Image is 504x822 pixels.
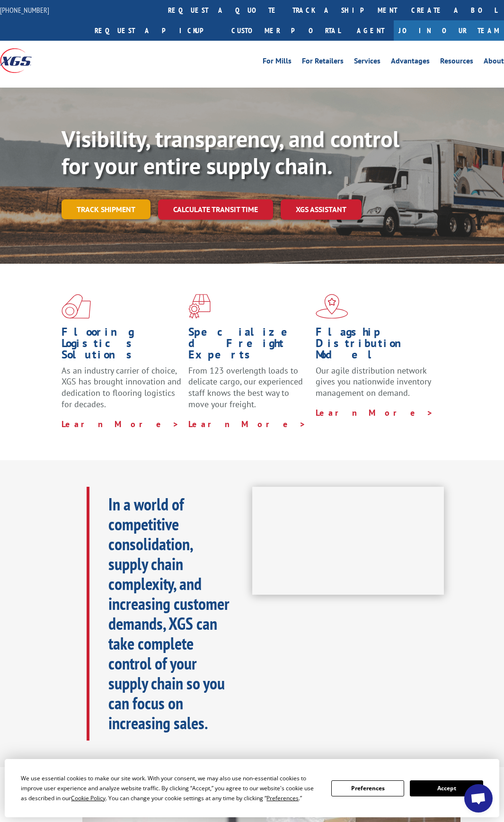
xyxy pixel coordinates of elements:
div: Cookie Consent Prompt [5,759,499,817]
a: Calculate transit time [158,199,273,220]
a: Track shipment [62,199,150,219]
b: Visibility, transparency, and control for your entire supply chain. [62,124,399,181]
a: Learn More > [62,419,179,429]
h1: Flooring Logistics Solutions [62,326,181,365]
iframe: XGS Logistics Solutions [252,487,444,595]
a: Join Our Team [394,20,504,41]
h1: Specialized Freight Experts [188,326,308,365]
a: About [484,57,504,68]
div: Open chat [464,784,493,813]
b: In a world of competitive consolidation, supply chain complexity, and increasing customer demands... [108,493,230,734]
img: xgs-icon-flagship-distribution-model-red [316,294,348,319]
button: Preferences [331,780,404,796]
a: Advantages [391,57,430,68]
p: From 123 overlength loads to delicate cargo, our experienced staff knows the best way to move you... [188,365,308,419]
img: xgs-icon-total-supply-chain-intelligence-red [62,294,91,319]
div: We use essential cookies to make our site work. With your consent, we may also use non-essential ... [21,773,320,803]
h1: Flagship Distribution Model [316,326,435,365]
a: Learn More > [188,419,306,429]
a: For Mills [263,57,292,68]
span: Preferences [266,794,299,802]
a: Customer Portal [224,20,347,41]
a: XGS ASSISTANT [281,199,362,220]
a: Resources [440,57,473,68]
a: Learn More > [316,407,433,418]
img: xgs-icon-focused-on-flooring-red [188,294,211,319]
a: Agent [347,20,394,41]
a: Request a pickup [88,20,224,41]
button: Accept [410,780,483,796]
span: As an industry carrier of choice, XGS has brought innovation and dedication to flooring logistics... [62,365,181,410]
a: For Retailers [302,57,344,68]
span: Our agile distribution network gives you nationwide inventory management on demand. [316,365,431,399]
span: Cookie Policy [71,794,106,802]
a: Services [354,57,380,68]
